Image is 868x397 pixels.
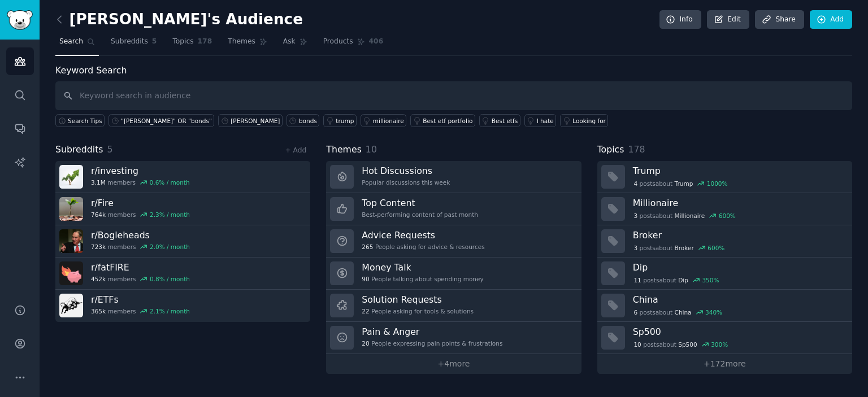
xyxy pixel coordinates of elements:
h2: [PERSON_NAME]'s Audience [55,11,303,29]
span: 5 [152,37,157,47]
div: trump [336,117,354,125]
div: post s about [633,178,729,189]
a: Dip11postsaboutDip350% [597,258,852,290]
h3: Solution Requests [362,294,474,306]
a: +172more [597,354,852,374]
h3: Trump [633,165,844,177]
h3: China [633,294,844,306]
div: People expressing pain points & frustrations [362,339,502,347]
span: 10 [633,341,641,348]
a: Best etfs [479,114,520,127]
a: Broker3postsaboutBroker600% [597,225,852,258]
img: fatFIRE [59,261,83,285]
div: 1000 % [707,180,728,187]
div: 2.3 % / month [150,211,190,219]
div: Popular discussions this week [362,178,450,186]
a: r/investing3.1Mmembers0.6% / month [55,161,310,193]
img: Fire [59,197,83,221]
a: trump [323,114,356,127]
a: Sp50010postsaboutSp500300% [597,322,852,354]
img: investing [59,165,83,189]
a: Money Talk90People talking about spending money [326,258,581,290]
span: 764k [91,211,106,219]
a: Search [55,33,99,56]
a: Add [810,10,852,29]
span: 10 [366,144,377,155]
h3: Millionaire [633,197,844,209]
h3: r/ fatFIRE [91,261,190,273]
div: 2.0 % / month [150,243,190,251]
h3: r/ investing [91,165,190,177]
span: Search [59,37,83,47]
span: 365k [91,307,106,315]
a: r/Fire764kmembers2.3% / month [55,193,310,225]
h3: Top Content [362,197,478,209]
span: Themes [228,37,255,47]
span: Products [323,37,353,47]
div: 2.1 % / month [150,307,190,315]
img: Bogleheads [59,229,83,253]
a: Top ContentBest-performing content of past month [326,193,581,225]
a: China6postsaboutChina340% [597,290,852,322]
div: post s about [633,243,726,253]
a: Pain & Anger20People expressing pain points & frustrations [326,322,581,354]
label: Keyword Search [55,65,127,76]
div: 600 % [719,212,736,220]
h3: r/ Fire [91,197,190,209]
a: +4more [326,354,581,374]
h3: Dip [633,261,844,273]
a: + Add [285,146,306,154]
span: Subreddits [111,37,148,47]
div: 0.6 % / month [150,178,190,186]
span: Dip [678,276,688,284]
div: members [91,275,190,283]
div: Best etfs [492,117,518,125]
a: Products406 [319,33,387,56]
a: Hot DiscussionsPopular discussions this week [326,161,581,193]
div: Best etf portfolio [423,117,472,125]
a: Edit [707,10,749,29]
div: People asking for advice & resources [362,243,484,251]
h3: Broker [633,229,844,241]
span: 265 [362,243,373,251]
div: People talking about spending money [362,275,483,283]
a: Info [659,10,701,29]
button: Search Tips [55,114,105,127]
span: 20 [362,339,369,347]
a: Trump4postsaboutTrump1000% [597,161,852,193]
a: millionaire [361,114,406,127]
span: 3 [633,212,637,220]
span: 6 [633,308,637,316]
span: Topics [172,37,193,47]
a: r/Bogleheads723kmembers2.0% / month [55,225,310,258]
span: Topics [597,143,624,157]
div: 340 % [705,308,722,316]
a: Subreddits5 [107,33,160,56]
div: post s about [633,307,723,317]
span: 178 [198,37,212,47]
a: Millionaire3postsaboutMillionaire600% [597,193,852,225]
div: 0.8 % / month [150,275,190,283]
span: Millionaire [675,212,705,220]
a: Topics178 [168,33,216,56]
span: Sp500 [678,341,697,348]
div: 600 % [708,244,724,252]
div: People asking for tools & solutions [362,307,474,315]
a: "[PERSON_NAME]" OR "bonds" [108,114,214,127]
span: 723k [91,243,106,251]
div: [PERSON_NAME] [231,117,280,125]
img: GummySearch logo [7,10,33,30]
span: China [675,308,692,316]
h3: r/ ETFs [91,294,190,306]
h3: Hot Discussions [362,165,450,177]
span: 406 [369,37,384,47]
span: 11 [633,276,641,284]
a: I hate [524,114,557,127]
div: post s about [633,211,737,221]
h3: Advice Requests [362,229,484,241]
h3: Pain & Anger [362,326,502,338]
a: r/fatFIRE452kmembers0.8% / month [55,258,310,290]
span: Subreddits [55,143,103,157]
div: Looking for [572,117,606,125]
a: Themes [224,33,271,56]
